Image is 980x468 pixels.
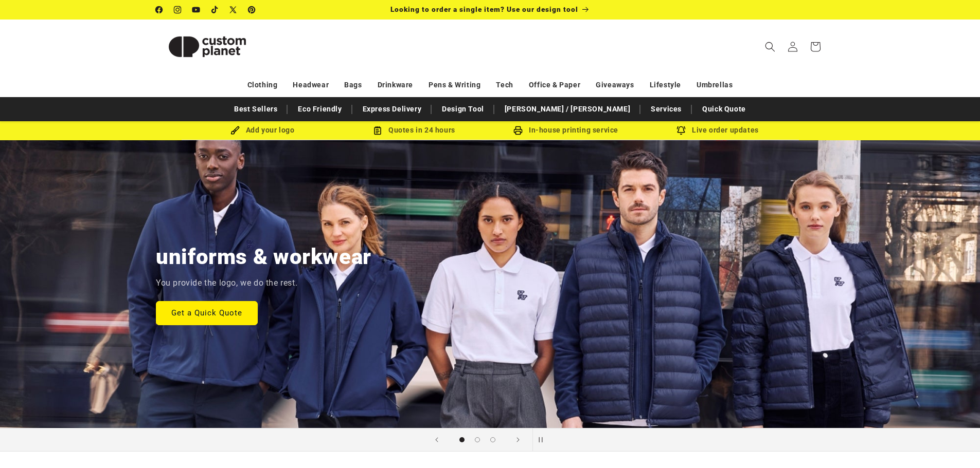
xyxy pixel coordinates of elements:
[425,428,448,451] button: Previous slide
[697,100,751,118] a: Quick Quote
[344,76,362,94] a: Bags
[156,243,371,271] h2: uniforms & workwear
[156,24,259,70] img: Custom Planet
[230,126,240,135] img: Brush Icon
[470,432,485,447] button: Load slide 2 of 3
[529,76,580,94] a: Office & Paper
[247,76,278,94] a: Clothing
[650,76,681,94] a: Lifestyle
[390,5,578,13] span: Looking to order a single item? Use our design tool
[513,126,523,135] img: In-house printing
[358,100,427,118] a: Express Delivery
[152,20,262,73] a: Custom Planet
[437,100,489,118] a: Design Tool
[229,100,282,118] a: Best Sellers
[532,428,555,451] button: Pause slideshow
[759,35,781,58] summary: Search
[454,432,470,447] button: Load slide 1 of 3
[429,76,480,94] a: Pens & Writing
[156,301,258,325] a: Get a Quick Quote
[507,428,529,451] button: Next slide
[646,100,687,118] a: Services
[338,124,490,137] div: Quotes in 24 hours
[642,124,794,137] div: Live order updates
[187,124,338,137] div: Add your logo
[496,76,513,94] a: Tech
[596,76,634,94] a: Giveaways
[697,76,733,94] a: Umbrellas
[485,432,501,447] button: Load slide 3 of 3
[293,100,347,118] a: Eco Friendly
[293,76,329,94] a: Headwear
[373,126,382,135] img: Order Updates Icon
[156,276,297,291] p: You provide the logo, we do the rest.
[500,100,635,118] a: [PERSON_NAME] / [PERSON_NAME]
[378,76,413,94] a: Drinkware
[676,126,686,135] img: Order updates
[490,124,642,137] div: In-house printing service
